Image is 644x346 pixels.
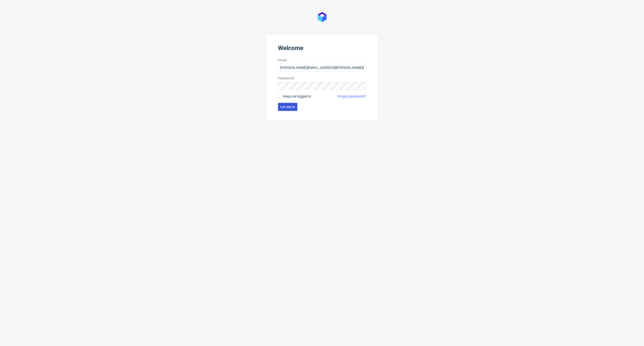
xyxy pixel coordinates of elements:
[278,45,366,54] header: Welcome
[280,105,295,109] span: Let me in
[278,64,366,72] input: you@youremail.com
[278,76,366,81] label: Password
[283,94,311,99] span: Keep me logged in
[278,103,297,111] button: Let me in
[278,58,366,63] label: Email
[337,94,366,99] a: Forgot password?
